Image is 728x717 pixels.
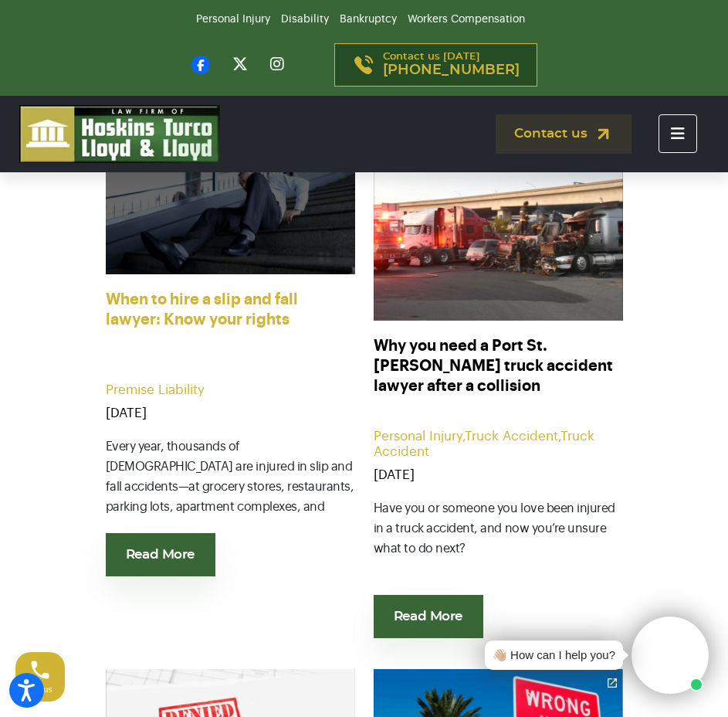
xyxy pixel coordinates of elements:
[374,336,623,398] a: Why you need a Port St. [PERSON_NAME] truck accident lawyer after a collision
[196,14,270,25] a: Personal Injury
[334,43,537,87] a: Contact us [DATE][PHONE_NUMBER]
[659,114,697,153] button: Toggle navigation
[408,14,525,25] a: Workers Compensation
[374,498,623,579] p: Have you or someone you love been injured in a truck accident, and now you’re unsure what to do n...
[106,437,355,518] p: Every year, thousands of [DEMOGRAPHIC_DATA] are injured in slip and fall accidents—at grocery sto...
[106,383,205,396] a: Premise Liability
[493,647,615,664] div: 👋🏼 How can I help you?
[596,667,628,699] a: Open chat
[106,290,355,352] a: When to hire a slip and fall lawyer: Know your rights
[19,105,220,163] img: logo
[383,52,520,78] p: Contact us [DATE]
[106,533,215,576] a: Read More
[93,127,367,281] img: Florida slip and fall lawyers
[374,430,462,443] a: Personal Injury
[374,595,483,638] a: Read More
[496,114,631,154] a: Contact us
[383,63,520,78] span: [PHONE_NUMBER]
[106,406,355,421] div: [DATE]
[374,429,623,460] div: , ,
[281,14,329,25] a: Disability
[465,430,558,443] a: Truck Accident
[340,14,397,25] a: Bankruptcy
[374,467,623,483] div: [DATE]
